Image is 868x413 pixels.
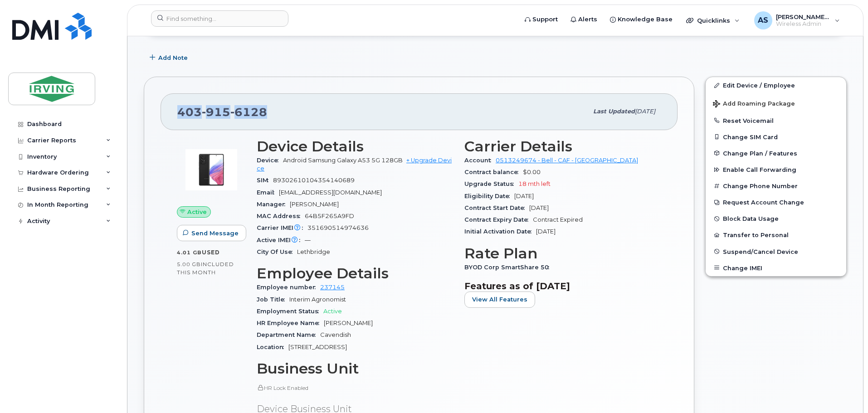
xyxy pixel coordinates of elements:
[257,177,273,184] span: SIM
[151,10,288,27] input: Find something...
[464,204,529,211] span: Contract Start Date
[464,281,661,292] h3: Features as of [DATE]
[697,17,730,24] span: Quicklinks
[464,157,496,164] span: Account
[257,284,320,291] span: Employee number
[320,331,351,338] span: Cavendish
[320,284,345,291] a: 237145
[713,100,795,109] span: Add Roaming Package
[305,237,311,243] span: —
[257,384,454,392] p: HR Lock Enabled
[257,237,305,243] span: Active IMEI
[723,248,798,255] span: Suspend/Cancel Device
[464,180,518,187] span: Upgrade Status
[177,105,267,119] span: 403
[230,105,267,119] span: 6128
[307,224,369,231] span: 351690514974636
[464,169,523,175] span: Contract balance
[464,138,661,155] h3: Carrier Details
[257,296,289,303] span: Job Title
[604,10,679,29] a: Knowledge Base
[324,320,373,326] span: [PERSON_NAME]
[532,15,558,24] span: Support
[706,77,846,93] a: Edit Device / Employee
[202,105,230,119] span: 915
[177,261,201,267] span: 5.00 GB
[635,108,655,115] span: [DATE]
[706,194,846,210] button: Request Account Change
[177,225,246,241] button: Send Message
[289,296,346,303] span: Interim Agronomist
[283,157,403,164] span: Android Samsung Galaxy A53 5G 128GB
[706,210,846,227] button: Block Data Usage
[464,264,554,271] span: BYOD Corp SmartShare 50
[257,308,323,315] span: Employment Status
[518,180,551,187] span: 18 mth left
[723,150,797,156] span: Change Plan / Features
[514,193,534,199] span: [DATE]
[279,189,382,196] span: [EMAIL_ADDRESS][DOMAIN_NAME]
[748,11,846,29] div: Arnulfo San Juan
[464,228,536,235] span: Initial Activation Date
[257,344,288,350] span: Location
[618,15,673,24] span: Knowledge Base
[523,169,541,175] span: $0.00
[257,248,297,255] span: City Of Use
[158,53,188,62] span: Add Note
[191,229,239,238] span: Send Message
[706,129,846,145] button: Change SIM Card
[187,208,207,216] span: Active
[288,344,347,350] span: [STREET_ADDRESS]
[706,178,846,194] button: Change Phone Number
[257,224,307,231] span: Carrier IMEI
[776,13,830,20] span: [PERSON_NAME] San [PERSON_NAME]
[564,10,604,29] a: Alerts
[723,166,796,173] span: Enable Call Forwarding
[273,177,355,184] span: 89302610104354140689
[257,265,454,282] h3: Employee Details
[257,157,283,164] span: Device
[680,11,746,29] div: Quicklinks
[536,228,556,235] span: [DATE]
[464,245,661,262] h3: Rate Plan
[706,227,846,243] button: Transfer to Personal
[144,49,195,66] button: Add Note
[464,292,535,308] button: View All Features
[706,243,846,260] button: Suspend/Cancel Device
[472,295,527,304] span: View All Features
[297,248,330,255] span: Lethbridge
[257,213,305,219] span: MAC Address
[706,260,846,276] button: Change IMEI
[758,15,768,26] span: AS
[464,216,533,223] span: Contract Expiry Date
[533,216,583,223] span: Contract Expired
[529,204,549,211] span: [DATE]
[518,10,564,29] a: Support
[177,261,234,276] span: included this month
[257,189,279,196] span: Email
[464,193,514,199] span: Eligibility Date
[202,249,220,256] span: used
[257,138,454,155] h3: Device Details
[706,145,846,161] button: Change Plan / Features
[593,108,635,115] span: Last updated
[257,331,320,338] span: Department Name
[776,20,830,28] span: Wireless Admin
[706,112,846,129] button: Reset Voicemail
[496,157,638,164] a: 0513249674 - Bell - CAF - [GEOGRAPHIC_DATA]
[257,320,324,326] span: HR Employee Name
[257,360,454,377] h3: Business Unit
[578,15,597,24] span: Alerts
[177,249,202,256] span: 4.01 GB
[184,143,239,197] img: image20231002-3703462-kjv75p.jpeg
[706,161,846,178] button: Enable Call Forwarding
[305,213,354,219] span: 64B5F265A9FD
[257,201,290,208] span: Manager
[323,308,342,315] span: Active
[290,201,339,208] span: [PERSON_NAME]
[706,94,846,112] button: Add Roaming Package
